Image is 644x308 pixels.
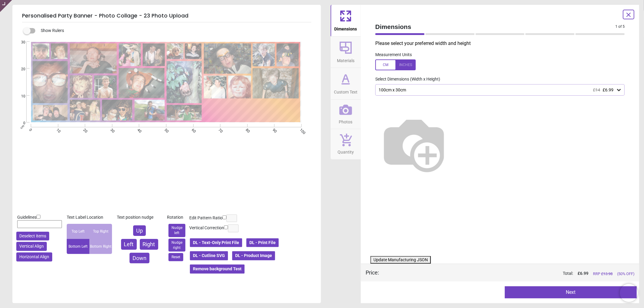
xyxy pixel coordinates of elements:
[375,52,412,58] label: Measurement Units
[375,40,630,47] p: Please select your preferred width and height
[133,225,146,236] button: Up
[593,271,613,277] span: RRP
[27,27,321,34] div: Show Rulers
[578,271,588,277] span: £
[16,242,47,251] button: Vertical Align
[168,224,185,237] button: Nudge left
[335,23,357,32] span: Dimensions
[89,239,112,254] div: Bottom Right
[331,5,361,36] button: Dimensions
[331,68,361,99] button: Custom Text
[370,76,440,82] label: Select Dimensions (Width x Height)
[388,271,634,277] div: Total:
[593,87,600,92] span: £14
[615,24,625,29] span: 1 of 5
[189,225,224,231] label: Vertical Correction
[17,215,37,220] span: Guidelines
[603,87,614,92] span: £6.99
[130,253,149,263] button: Down
[14,40,25,45] span: 30
[617,271,634,277] span: (50% OFF)
[168,239,185,252] button: Nudge right
[89,224,112,239] div: Top Right
[67,224,89,239] div: Top Left
[338,146,354,155] span: Quantity
[167,214,187,221] div: Rotation
[189,215,223,221] label: Edit Pattern Ratio
[121,239,137,249] button: Left
[339,116,353,125] span: Photos
[189,264,245,274] button: Remove background Test
[16,252,52,262] button: Horizontal Align
[375,105,453,183] img: Helper for size comparison
[331,37,361,68] button: Materials
[331,129,361,159] button: Quantity
[378,87,616,93] div: 100cm x 30cm
[189,238,243,248] button: DL - Text-Only Print File
[337,55,354,64] span: Materials
[16,232,49,241] button: Deselect items
[580,271,588,276] span: 6.99
[117,214,162,221] div: Text position nudge
[331,100,361,129] button: Photos
[246,238,279,248] button: DL - Print File
[505,286,637,298] button: Next
[232,251,276,261] button: DL - Product Image
[601,271,613,276] span: £ 13.98
[375,22,615,31] span: Dimensions
[366,269,379,276] div: Price :
[67,214,112,221] div: Text Label Location
[67,239,89,254] div: Bottom Left
[140,239,158,249] button: Right
[370,256,431,264] button: Update Manufacturing JSON
[620,284,638,302] iframe: Brevo live chat
[334,86,357,95] span: Custom Text
[189,251,229,261] button: DL - Cutline SVG
[168,253,183,261] button: Reset
[22,10,311,22] h5: Personalised Party Banner - Photo Collage - 23 Photo Upload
